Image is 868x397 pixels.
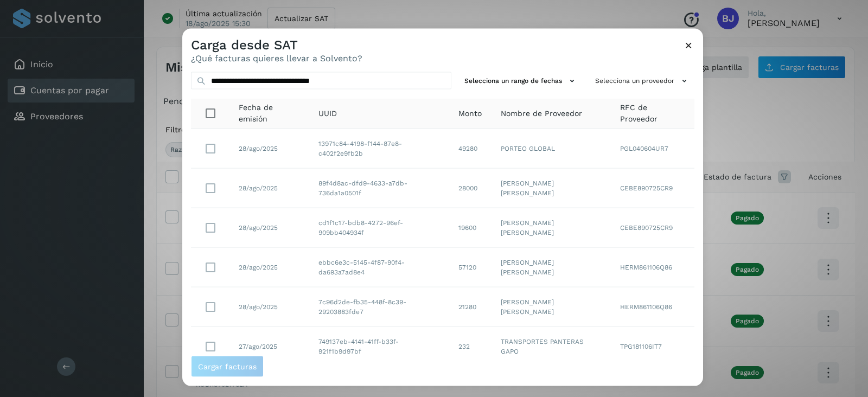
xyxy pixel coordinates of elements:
[230,129,310,168] td: 28/ago/2025
[450,208,492,247] td: 19600
[450,168,492,208] td: 28000
[198,362,257,370] span: Cargar facturas
[310,208,450,247] td: cd1f1c17-bdb8-4272-96ef-909bb404934f
[318,107,337,119] span: UUID
[492,326,611,366] td: TRANSPORTES PANTERAS GAPO
[310,129,450,168] td: 13971c84-4198-f144-87e8-c402f2e9fb2b
[611,168,694,208] td: CEBE890725CR9
[310,326,450,366] td: 749137eb-4141-41ff-b33f-921f1b9d97bf
[450,129,492,168] td: 49280
[492,168,611,208] td: [PERSON_NAME] [PERSON_NAME]
[492,247,611,287] td: [PERSON_NAME] [PERSON_NAME]
[239,102,301,125] span: Fecha de emisión
[191,37,362,53] h3: Carga desde SAT
[230,168,310,208] td: 28/ago/2025
[492,287,611,326] td: [PERSON_NAME] [PERSON_NAME]
[492,129,611,168] td: PORTEO GLOBAL
[310,287,450,326] td: 7c96d2de-fb35-448f-8c39-29203883fde7
[230,326,310,366] td: 27/ago/2025
[492,208,611,247] td: [PERSON_NAME] [PERSON_NAME]
[501,107,582,119] span: Nombre de Proveedor
[450,326,492,366] td: 232
[620,102,686,125] span: RFC de Proveedor
[611,247,694,287] td: HERM861106Q86
[230,287,310,326] td: 28/ago/2025
[611,129,694,168] td: PGL040604UR7
[191,355,264,377] button: Cargar facturas
[591,72,694,90] button: Selecciona un proveedor
[191,53,362,63] p: ¿Qué facturas quieres llevar a Solvento?
[230,208,310,247] td: 28/ago/2025
[458,107,482,119] span: Monto
[611,326,694,366] td: TPG181106IT7
[310,247,450,287] td: ebbc6e3c-5145-4f87-90f4-da693a7ad8e4
[611,208,694,247] td: CEBE890725CR9
[450,287,492,326] td: 21280
[310,168,450,208] td: 89f4d8ac-dfd9-4633-a7db-736da1a0501f
[460,72,582,90] button: Selecciona un rango de fechas
[450,247,492,287] td: 57120
[230,247,310,287] td: 28/ago/2025
[611,287,694,326] td: HERM861106Q86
